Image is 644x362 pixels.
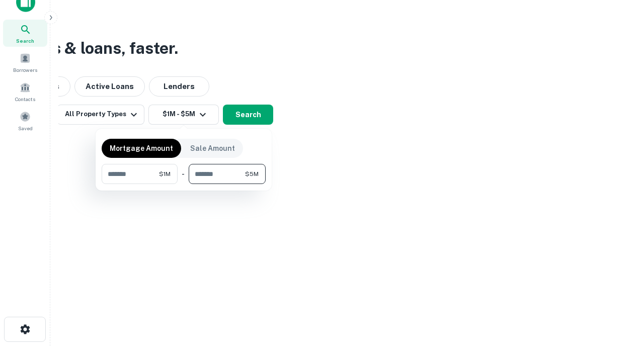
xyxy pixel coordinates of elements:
[110,143,173,154] p: Mortgage Amount
[245,169,259,178] span: $5M
[190,143,235,154] p: Sale Amount
[594,282,644,330] iframe: Chat Widget
[182,164,185,184] div: -
[159,169,171,178] span: $1M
